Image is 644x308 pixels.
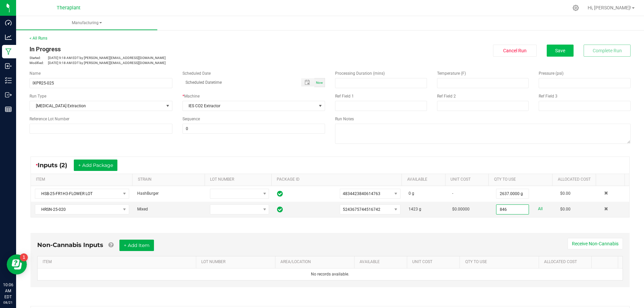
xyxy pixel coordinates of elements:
[210,177,269,182] a: LOT NUMBERSortable
[5,34,12,41] inline-svg: Analytics
[182,71,211,76] span: Scheduled Date
[7,254,27,274] iframe: Resource center
[30,45,325,54] div: In Progress
[588,5,631,10] span: Hi, [PERSON_NAME]!
[452,207,470,211] span: $0.00000
[38,268,623,280] td: No records available.
[5,77,12,84] inline-svg: Inventory
[335,117,354,121] span: Run Notes
[16,16,157,30] a: Manufacturing
[108,241,113,249] a: Add Non-Cannabis items that were also consumed in the run (e.g. gloves and packaging); Also add N...
[493,45,537,57] button: Cancel Run
[277,205,283,213] span: In Sync
[38,162,74,169] span: Inputs (2)
[3,300,13,305] p: 08/21
[597,259,615,265] a: Sortable
[183,101,317,111] span: IES CO2 Extractor
[503,48,527,53] span: Cancel Run
[35,189,120,198] span: HSB-25-FR1H3-FLOWER LOT
[20,253,28,261] iframe: Resource center unread badge
[119,240,154,251] button: + Add Item
[301,78,314,86] span: Toggle popup
[30,93,46,99] span: Run Type
[572,5,580,11] div: Manage settings
[343,191,380,196] span: 4834423840614763
[409,191,411,196] span: 0
[539,71,563,76] span: Pressure (psi)
[593,48,622,53] span: Complete Run
[437,71,466,76] span: Temperature (F)
[36,177,130,182] a: ITEMSortable
[37,241,103,249] span: Non-Cannabis Inputs
[437,94,456,99] span: Ref Field 2
[5,19,12,26] inline-svg: Dashboard
[35,205,120,214] span: HRSN-25-020
[452,191,453,196] span: -
[137,191,159,196] span: HashBurger
[465,259,536,265] a: QTY TO USESortable
[547,45,574,57] button: Save
[343,207,380,212] span: 5243675744516742
[450,177,486,182] a: Unit CostSortable
[584,45,631,57] button: Complete Run
[280,259,352,265] a: AREA/LOCATIONSortable
[201,259,272,265] a: LOT NUMBERSortable
[57,5,80,11] span: Theraplant
[30,36,47,41] a: < All Runs
[407,177,443,182] a: AVAILABLESortable
[412,259,457,265] a: Unit CostSortable
[35,189,129,199] span: NO DATA FOUND
[137,207,148,211] span: Mixed
[568,238,623,249] button: Receive Non-Cannabis
[316,81,323,84] span: Now
[30,55,48,60] span: Started:
[5,106,12,113] inline-svg: Reports
[558,177,593,182] a: Allocated CostSortable
[360,259,405,265] a: AVAILABLESortable
[555,48,565,53] span: Save
[544,259,589,265] a: Allocated CostSortable
[5,48,12,55] inline-svg: Manufacturing
[277,177,399,182] a: PACKAGE IDSortable
[30,55,325,60] p: [DATE] 9:18 AM EDT by [PERSON_NAME][EMAIL_ADDRESS][DOMAIN_NAME]
[409,207,418,211] span: 1423
[5,63,12,69] inline-svg: Inbound
[30,71,41,76] span: Name
[184,94,200,99] span: Machine
[5,91,12,98] inline-svg: Outbound
[601,177,622,182] a: Sortable
[560,191,571,196] span: $0.00
[335,94,354,99] span: Ref Field 1
[74,160,117,171] button: + Add Package
[182,78,294,86] input: Scheduled Datetime
[340,189,400,199] span: NO DATA FOUND
[539,94,557,99] span: Ref Field 3
[30,101,164,111] span: [MEDICAL_DATA] Extraction
[412,191,414,196] span: g
[3,282,13,300] p: 10:06 AM EDT
[30,60,48,65] span: Modified:
[560,207,571,211] span: $0.00
[30,117,69,121] span: Reference Lot Number
[43,259,193,265] a: ITEMSortable
[340,204,400,214] span: NO DATA FOUND
[138,177,202,182] a: STRAINSortable
[16,20,157,26] span: Manufacturing
[277,190,283,198] span: In Sync
[494,177,550,182] a: QTY TO USESortable
[538,204,543,213] a: All
[30,60,325,65] p: [DATE] 9:18 AM EDT by [PERSON_NAME][EMAIL_ADDRESS][DOMAIN_NAME]
[419,207,421,211] span: g
[182,117,200,121] span: Sequence
[335,71,385,76] span: Processing Duration (mins)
